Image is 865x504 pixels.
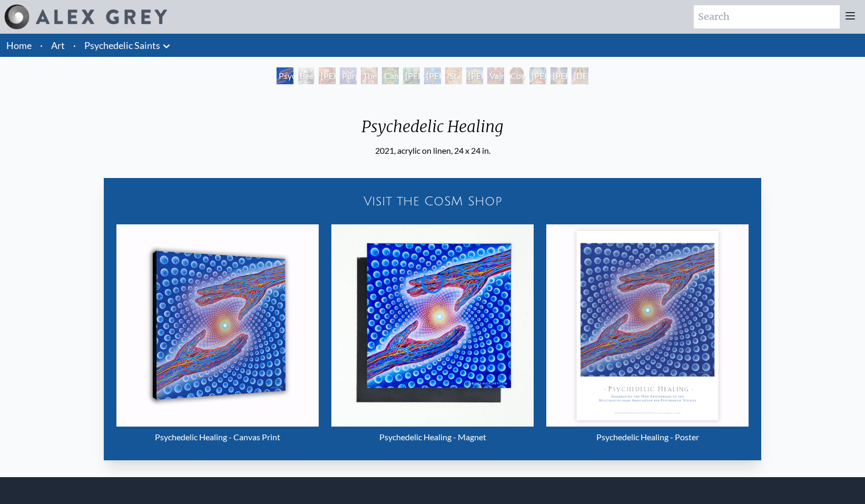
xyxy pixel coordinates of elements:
div: Beethoven [298,67,314,84]
div: Psychedelic Healing - Poster [546,427,749,448]
div: Psychedelic Healing - Canvas Print [116,427,319,448]
div: Psychedelic Healing [277,67,293,84]
div: [PERSON_NAME] M.D., Cartographer of Consciousness [319,67,336,84]
a: Visit the CoSM Shop [110,184,755,218]
div: St. [PERSON_NAME] & The LSD Revelation Revolution [445,67,462,84]
li: · [69,34,80,57]
li: · [36,34,47,57]
a: Art [51,38,65,53]
a: Home [6,39,32,51]
div: 2021, acrylic on linen, 24 x 24 in. [353,144,512,157]
img: Psychedelic Healing - Poster [546,224,749,427]
a: Psychedelic Healing - Poster [546,224,749,448]
img: Psychedelic Healing - Magnet [331,224,534,427]
a: Psychedelic Healing - Magnet [331,224,534,448]
div: Vajra Guru [487,67,504,84]
div: [PERSON_NAME][US_STATE] - Hemp Farmer [403,67,420,84]
div: [PERSON_NAME] [466,67,483,84]
div: Cosmic [DEMOGRAPHIC_DATA] [508,67,525,84]
div: The Shulgins and their Alchemical Angels [361,67,378,84]
div: [PERSON_NAME] [529,67,546,84]
div: [PERSON_NAME] [551,67,567,84]
a: Psychedelic Healing - Canvas Print [116,224,319,448]
div: [PERSON_NAME] & the New Eleusis [424,67,441,84]
img: Psychedelic Healing - Canvas Print [116,224,319,427]
div: Purple [DEMOGRAPHIC_DATA] [340,67,357,84]
input: Search [694,5,840,28]
div: Psychedelic Healing - Magnet [331,427,534,448]
div: Psychedelic Healing [353,117,512,144]
div: [DEMOGRAPHIC_DATA] [572,67,588,84]
div: Cannabacchus [382,67,399,84]
a: Psychedelic Saints [84,38,160,53]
